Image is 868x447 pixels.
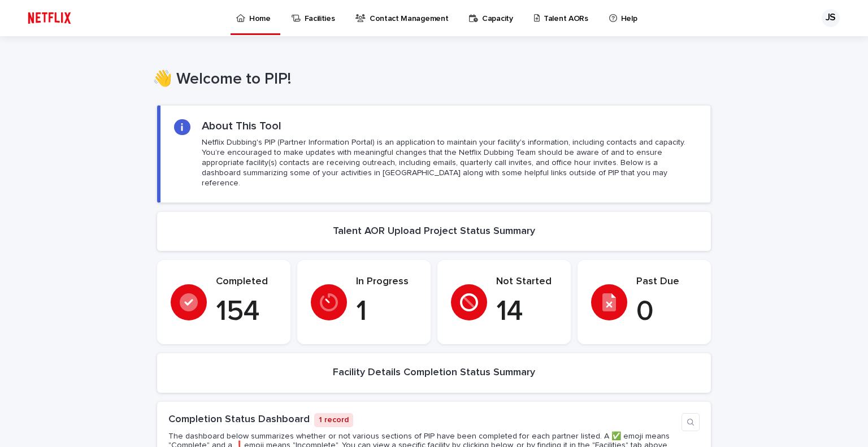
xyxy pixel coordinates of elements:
h1: 👋 Welcome to PIP! [153,70,706,89]
p: 1 record [314,413,353,427]
p: Past Due [636,276,697,288]
p: Netflix Dubbing's PIP (Partner Information Portal) is an application to maintain your facility's ... [202,137,697,189]
div: JS [822,9,840,27]
p: Completed [216,276,277,288]
a: Completion Status Dashboard [168,414,310,424]
h2: Talent AOR Upload Project Status Summary [333,225,535,238]
p: 154 [216,295,277,329]
p: In Progress [356,276,417,288]
p: 14 [496,295,557,329]
h2: Facility Details Completion Status Summary [333,367,535,379]
h2: About This Tool [202,119,281,133]
img: ifQbXi3ZQGMSEF7WDB7W [23,7,76,29]
p: 1 [356,295,417,329]
p: 0 [636,295,697,329]
p: Not Started [496,276,557,288]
